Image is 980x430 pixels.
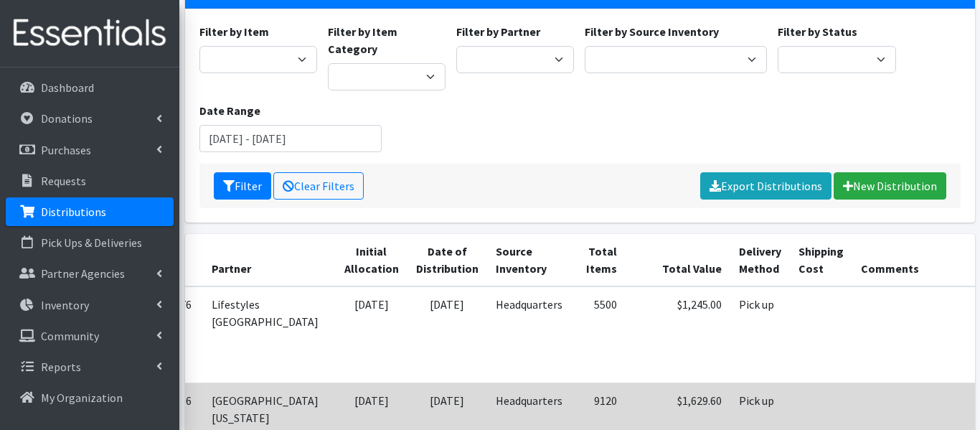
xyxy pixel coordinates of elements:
[571,286,626,383] td: 5500
[407,286,487,383] td: [DATE]
[199,125,382,152] input: January 1, 2011 - December 31, 2011
[6,136,174,164] a: Purchases
[41,143,91,157] p: Purchases
[730,234,790,286] th: Delivery Method
[6,291,174,319] a: Inventory
[214,172,271,200] button: Filter
[203,234,336,286] th: Partner
[199,102,260,119] label: Date Range
[834,172,946,200] a: New Distribution
[328,23,446,57] label: Filter by Item Category
[41,205,106,219] p: Distributions
[41,266,125,281] p: Partner Agencies
[6,104,174,133] a: Donations
[6,73,174,102] a: Dashboard
[6,167,174,195] a: Requests
[6,197,174,226] a: Distributions
[487,234,571,286] th: Source Inventory
[487,286,571,383] td: Headquarters
[336,286,407,383] td: [DATE]
[336,234,407,286] th: Initial Allocation
[41,298,89,312] p: Inventory
[6,383,174,412] a: My Organization
[6,228,174,257] a: Pick Ups & Deliveries
[6,352,174,381] a: Reports
[456,23,540,40] label: Filter by Partner
[730,286,790,383] td: Pick up
[626,286,730,383] td: $1,245.00
[41,329,99,343] p: Community
[778,23,857,40] label: Filter by Status
[41,174,86,188] p: Requests
[41,391,123,405] p: My Organization
[6,322,174,350] a: Community
[571,234,626,286] th: Total Items
[6,259,174,288] a: Partner Agencies
[41,360,81,374] p: Reports
[41,111,93,126] p: Donations
[585,23,719,40] label: Filter by Source Inventory
[700,172,831,200] a: Export Distributions
[407,234,487,286] th: Date of Distribution
[199,23,269,40] label: Filter by Item
[6,9,174,57] img: HumanEssentials
[626,234,730,286] th: Total Value
[273,172,364,200] a: Clear Filters
[41,235,142,250] p: Pick Ups & Deliveries
[203,286,336,383] td: Lifestyles [GEOGRAPHIC_DATA]
[790,234,852,286] th: Shipping Cost
[41,80,94,95] p: Dashboard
